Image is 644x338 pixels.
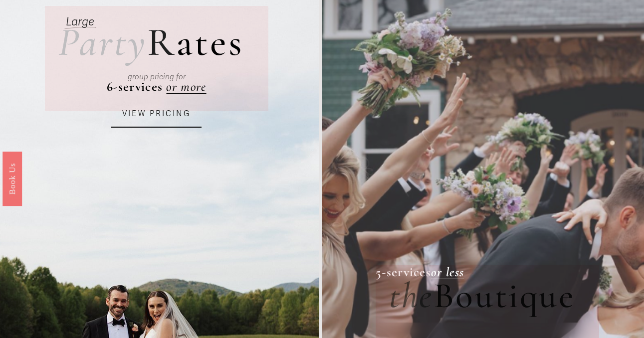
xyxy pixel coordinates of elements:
em: group pricing for [128,72,186,81]
em: Large [66,14,94,29]
em: Party [58,18,148,66]
em: the [389,274,433,318]
a: VIEW PRICING [111,101,202,128]
span: R [147,18,176,66]
span: Boutique [433,274,576,318]
a: Book Us [2,152,22,206]
h2: ates [58,23,244,62]
strong: 5-services [376,264,431,280]
a: or less [431,264,464,280]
